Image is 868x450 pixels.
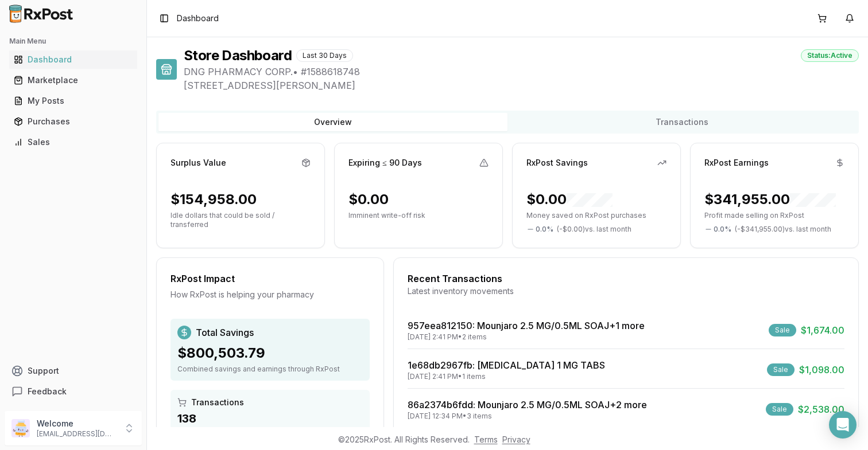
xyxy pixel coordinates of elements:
[348,190,389,209] div: $0.00
[5,112,142,131] button: Purchases
[11,419,30,437] img: User avatar
[37,429,117,439] p: [EMAIL_ADDRESS][DOMAIN_NAME]
[37,418,117,429] p: Welcome
[767,363,795,376] div: Sale
[704,190,836,209] div: $341,955.00
[5,5,78,23] img: RxPost Logo
[170,289,370,300] div: How RxPost is helping your pharmacy
[801,49,859,62] div: Status: Active
[9,91,137,111] a: My Posts
[408,332,645,342] div: [DATE] 2:41 PM • 2 items
[170,157,226,169] div: Surplus Value
[5,71,142,89] button: Marketplace
[5,133,142,151] button: Sales
[177,344,363,362] div: $800,503.79
[502,435,530,444] a: Privacy
[829,411,857,439] div: Open Intercom Messenger
[557,225,631,234] span: ( - $0.00 ) vs. last month
[9,111,137,132] a: Purchases
[474,435,498,444] a: Terms
[348,211,489,220] p: Imminent write-off risk
[408,285,844,297] div: Latest inventory movements
[526,190,613,209] div: $0.00
[526,211,666,220] p: Money saved on RxPost purchases
[526,157,588,169] div: RxPost Savings
[9,49,137,70] a: Dashboard
[177,410,363,426] div: 138
[191,397,244,408] span: Transactions
[14,54,133,65] div: Dashboard
[408,372,605,381] div: [DATE] 2:41 PM • 1 items
[196,326,254,339] span: Total Savings
[170,211,311,229] p: Idle dollars that could be sold / transferred
[408,320,645,331] a: 957eea812150: Mounjaro 2.5 MG/0.5ML SOAJ+1 more
[184,65,859,79] span: DNG PHARMACY CORP. • # 1588618748
[9,70,137,91] a: Marketplace
[735,225,831,234] span: ( - $341,955.00 ) vs. last month
[5,381,142,402] button: Feedback
[799,363,844,377] span: $1,098.00
[184,79,859,92] span: [STREET_ADDRESS][PERSON_NAME]
[408,272,844,285] div: Recent Transactions
[714,225,731,234] span: 0.0 %
[14,116,133,127] div: Purchases
[9,37,137,46] h2: Main Menu
[9,132,137,152] a: Sales
[170,190,257,209] div: $154,958.00
[536,225,553,234] span: 0.0 %
[28,386,67,397] span: Feedback
[170,272,370,285] div: RxPost Impact
[408,412,647,421] div: [DATE] 12:34 PM • 3 items
[296,49,353,62] div: Last 30 Days
[14,95,133,107] div: My Posts
[801,323,844,337] span: $1,674.00
[766,403,793,416] div: Sale
[408,359,605,371] a: 1e68db2967fb: [MEDICAL_DATA] 1 MG TABS
[5,50,142,69] button: Dashboard
[348,157,422,169] div: Expiring ≤ 90 Days
[408,399,647,410] a: 86a2374b6fdd: Mounjaro 2.5 MG/0.5ML SOAJ+2 more
[177,365,363,374] div: Combined savings and earnings through RxPost
[177,13,219,24] span: Dashboard
[5,92,142,110] button: My Posts
[769,324,796,336] div: Sale
[798,402,844,416] span: $2,538.00
[177,13,219,24] nav: breadcrumb
[14,75,133,86] div: Marketplace
[704,211,844,220] p: Profit made selling on RxPost
[5,361,142,381] button: Support
[704,157,769,169] div: RxPost Earnings
[158,113,507,131] button: Overview
[14,136,133,148] div: Sales
[184,46,292,65] h1: Store Dashboard
[507,113,857,131] button: Transactions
